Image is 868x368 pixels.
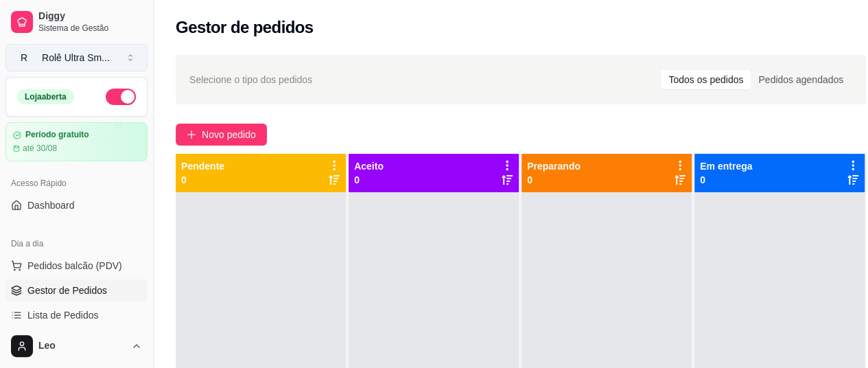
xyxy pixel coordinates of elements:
span: Pedidos balcão (PDV) [27,259,122,273]
span: plus [187,130,196,139]
div: Dia a dia [5,233,148,255]
button: Novo pedido [176,124,267,146]
span: R [17,51,31,65]
span: Sistema de Gestão [38,23,142,34]
p: Pendente [181,159,224,173]
a: Lista de Pedidos [5,304,148,326]
span: Novo pedido [202,127,256,142]
a: Período gratuitoaté 30/08 [5,122,148,161]
h2: Gestor de pedidos [176,16,314,38]
span: Lista de Pedidos [27,308,99,322]
p: 0 [700,173,752,187]
p: 0 [181,173,224,187]
article: até 30/08 [23,143,57,154]
span: Dashboard [27,198,75,212]
p: 0 [527,173,580,187]
span: Leo [38,340,126,352]
span: Gestor de Pedidos [27,284,107,297]
span: Diggy [38,10,142,23]
p: Preparando [527,159,580,173]
div: Rolê Ultra Sm ... [42,51,110,65]
button: Alterar Status [106,89,136,105]
a: DiggySistema de Gestão [5,5,148,38]
p: Aceito [354,159,384,173]
button: Leo [5,330,148,363]
span: Selecione o tipo dos pedidos [189,72,312,87]
div: Acesso Rápido [5,172,148,194]
div: Todos os pedidos [661,70,751,89]
p: Em entrega [700,159,752,173]
div: Pedidos agendados [751,70,851,89]
a: Dashboard [5,194,148,216]
article: Período gratuito [25,130,89,140]
button: Select a team [5,44,148,71]
a: Gestor de Pedidos [5,279,148,301]
button: Pedidos balcão (PDV) [5,255,148,277]
div: Loja aberta [17,89,74,104]
p: 0 [354,173,384,187]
